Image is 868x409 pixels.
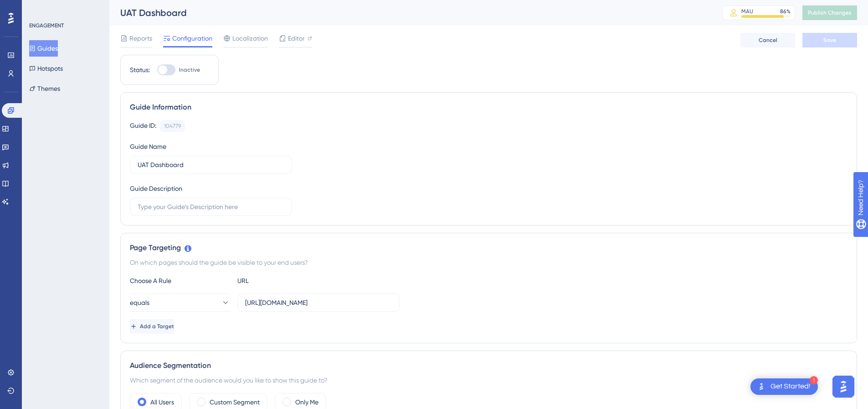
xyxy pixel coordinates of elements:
button: equals [130,294,230,312]
span: Cancel [759,37,777,44]
div: URL [237,275,338,286]
input: Type your Guide’s Description here [138,202,284,212]
span: Localization [232,33,268,44]
div: MAU [741,8,753,15]
button: Guides [29,40,58,57]
label: Only Me [295,397,318,408]
span: Reports [129,33,152,44]
div: Status: [130,64,150,75]
span: Editor [288,33,305,44]
button: Save [802,33,857,47]
div: On which pages should the guide be visible to your end users? [130,257,847,268]
div: Choose A Rule [130,275,230,286]
span: Publish Changes [808,9,852,16]
input: Type your Guide’s Name here [138,160,284,170]
iframe: UserGuiding AI Assistant Launcher [830,373,857,400]
button: Hotspots [29,60,63,77]
span: Inactive [179,66,200,73]
button: Add a Target [130,319,174,334]
div: Guide Description [130,183,182,194]
div: ENGAGEMENT [29,22,64,29]
div: Which segment of the audience would you like to show this guide to? [130,375,847,386]
div: 1 [810,376,818,384]
div: 104779 [164,122,181,130]
span: Save [823,37,836,44]
div: UAT Dashboard [120,6,699,19]
span: equals [130,297,149,308]
input: yourwebsite.com/path [245,298,392,308]
div: Guide Information [130,102,847,113]
img: launcher-image-alternative-text [756,381,767,392]
div: Open Get Started! checklist, remaining modules: 1 [750,378,818,395]
button: Cancel [740,33,795,47]
label: All Users [150,397,174,408]
button: Themes [29,80,60,97]
div: Guide Name [130,141,166,152]
div: Page Targeting [130,242,847,253]
div: Guide ID: [130,120,156,132]
span: Add a Target [140,323,174,330]
label: Custom Segment [210,397,260,408]
button: Publish Changes [802,5,857,20]
span: Need Help? [21,2,57,13]
span: Configuration [172,33,212,44]
div: Get Started! [770,382,811,392]
div: 86 % [780,8,791,15]
div: Audience Segmentation [130,360,847,371]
